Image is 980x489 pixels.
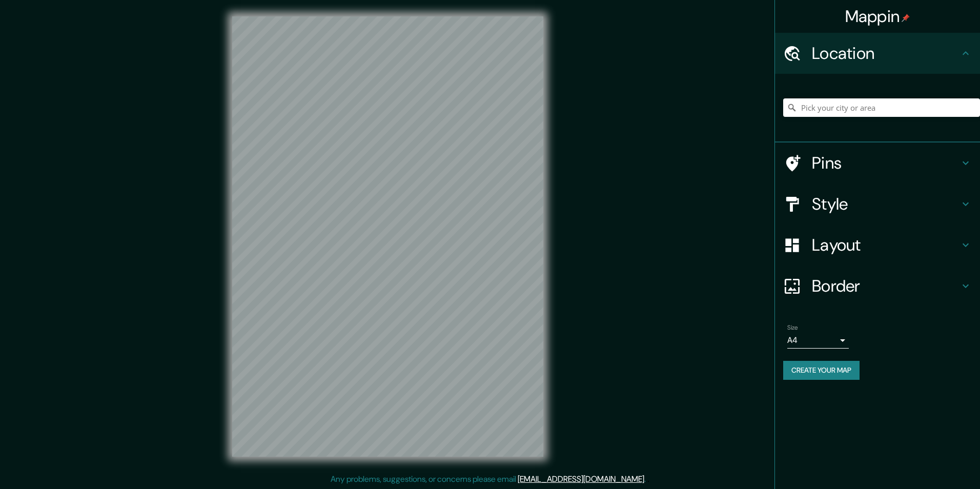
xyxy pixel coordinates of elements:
[787,323,798,332] label: Size
[775,225,980,266] div: Layout
[812,153,959,173] h4: Pins
[775,266,980,307] div: Border
[775,184,980,225] div: Style
[845,6,910,27] h4: Mappin
[812,43,959,64] h4: Location
[812,276,959,296] h4: Border
[902,14,910,22] img: pin-icon.png
[775,142,980,184] div: Pins
[775,33,980,74] div: Location
[646,473,647,485] div: .
[647,473,649,485] div: .
[812,194,959,214] h4: Style
[331,473,646,485] p: Any problems, suggestions, or concerns please email .
[232,16,543,457] canvas: Map
[518,474,644,484] a: [EMAIL_ADDRESS][DOMAIN_NAME]
[783,98,980,117] input: Pick your city or area
[787,332,849,349] div: A4
[783,361,860,380] button: Create your map
[812,235,959,255] h4: Layout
